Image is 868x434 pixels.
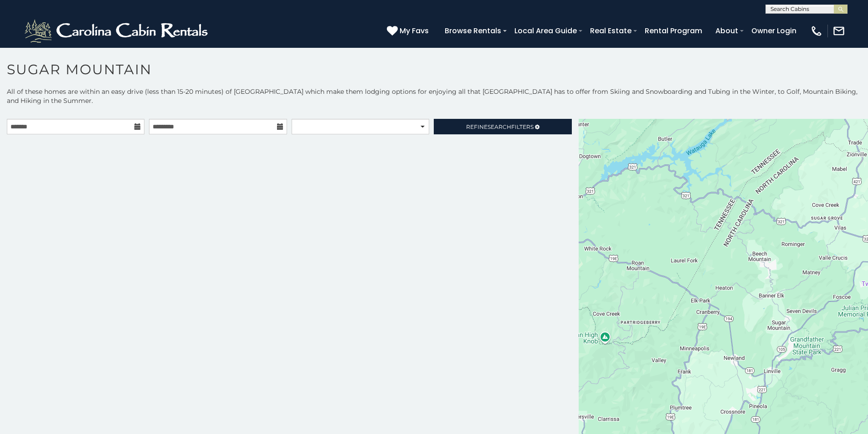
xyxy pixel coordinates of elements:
a: About [711,23,743,39]
span: My Favs [400,25,429,36]
img: White-1-2.png [23,17,212,45]
a: Rental Program [640,23,707,39]
img: phone-regular-white.png [810,25,823,37]
a: Real Estate [586,23,636,39]
img: mail-regular-white.png [832,25,845,37]
a: RefineSearchFilters [434,119,571,134]
a: Owner Login [747,23,801,39]
span: Search [488,123,511,130]
span: Refine Filters [466,123,534,130]
a: My Favs [387,25,431,37]
a: Browse Rentals [440,23,506,39]
a: Local Area Guide [510,23,581,39]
